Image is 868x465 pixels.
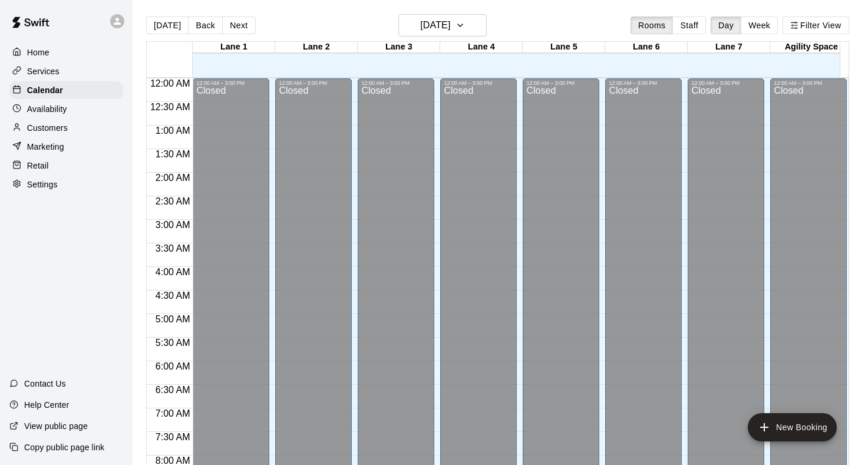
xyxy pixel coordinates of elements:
[153,243,193,253] span: 3:30 AM
[153,432,193,442] span: 7:30 AM
[631,17,673,34] button: Rooms
[9,62,123,80] a: Services
[147,102,193,112] span: 12:30 AM
[691,80,761,86] div: 12:00 AM – 3:00 PM
[9,176,123,193] a: Settings
[741,17,778,34] button: Week
[523,42,605,53] div: Lane 5
[440,42,523,53] div: Lane 4
[420,17,450,34] h6: [DATE]
[279,80,348,86] div: 12:00 AM – 3:00 PM
[9,44,123,61] a: Home
[9,119,123,137] a: Customers
[153,361,193,371] span: 6:00 AM
[688,42,770,53] div: Lane 7
[774,80,843,86] div: 12:00 AM – 3:00 PM
[711,17,741,34] button: Day
[24,420,88,432] p: View public page
[361,80,431,86] div: 12:00 AM – 3:00 PM
[27,122,68,134] p: Customers
[153,196,193,206] span: 2:30 AM
[358,42,440,53] div: Lane 3
[609,80,678,86] div: 12:00 AM – 3:00 PM
[748,413,837,441] button: add
[193,42,275,53] div: Lane 1
[9,81,123,99] a: Calendar
[770,42,853,53] div: Agility Space
[153,267,193,277] span: 4:00 AM
[9,157,123,174] a: Retail
[398,14,487,37] button: [DATE]
[24,441,104,453] p: Copy public page link
[222,17,255,34] button: Next
[275,42,358,53] div: Lane 2
[27,179,58,190] p: Settings
[153,385,193,395] span: 6:30 AM
[9,100,123,118] a: Availability
[27,103,67,115] p: Availability
[526,80,596,86] div: 12:00 AM – 3:00 PM
[27,160,49,172] p: Retail
[153,291,193,301] span: 4:30 AM
[146,17,189,34] button: [DATE]
[153,220,193,230] span: 3:00 AM
[783,17,849,34] button: Filter View
[27,141,64,153] p: Marketing
[153,408,193,418] span: 7:00 AM
[672,17,706,34] button: Staff
[153,126,193,136] span: 1:00 AM
[24,378,66,390] p: Contact Us
[153,338,193,348] span: 5:30 AM
[153,314,193,324] span: 5:00 AM
[27,65,60,77] p: Services
[188,17,223,34] button: Back
[24,399,69,411] p: Help Center
[27,47,49,58] p: Home
[27,84,63,96] p: Calendar
[196,80,266,86] div: 12:00 AM – 3:00 PM
[444,80,513,86] div: 12:00 AM – 3:00 PM
[153,149,193,159] span: 1:30 AM
[9,138,123,156] a: Marketing
[153,173,193,183] span: 2:00 AM
[605,42,688,53] div: Lane 6
[147,78,193,88] span: 12:00 AM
